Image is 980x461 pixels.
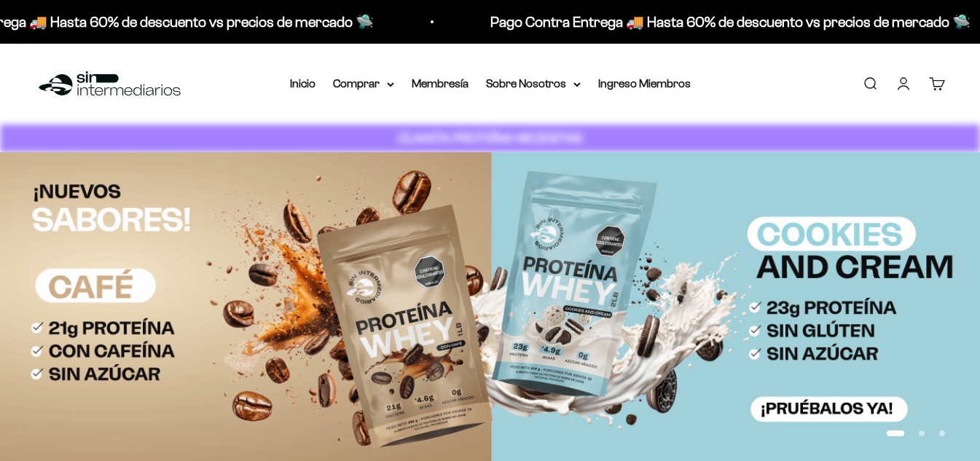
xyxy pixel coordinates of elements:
summary: Comprar [333,74,394,93]
a: Membresía [412,77,469,90]
a: Inicio [290,77,315,90]
a: Ingreso Miembros [598,77,691,90]
strong: CUANTA PROTEÍNA NECESITAS [398,130,582,146]
summary: Sobre Nosotros [486,74,581,93]
p: Pago Contra Entrega 🚚 Hasta 60% de descuento vs precios de mercado 🛸 [488,10,968,34]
